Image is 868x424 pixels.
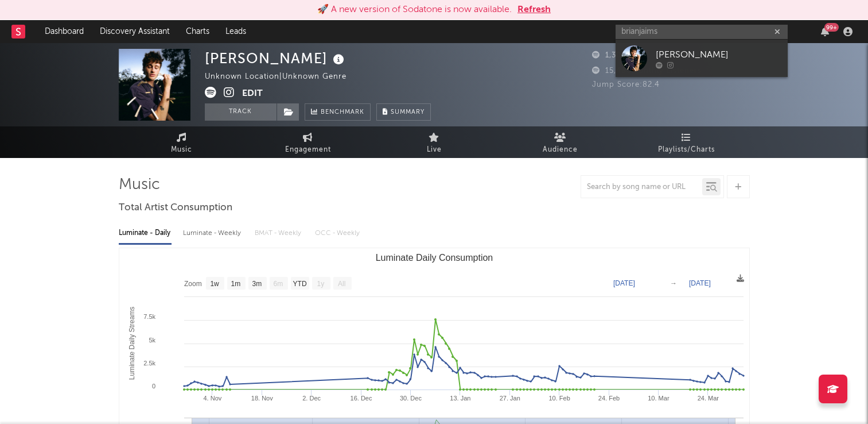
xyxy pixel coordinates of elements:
text: → [670,279,677,287]
text: Luminate Daily Consumption [375,253,493,263]
text: 7.5k [143,313,155,320]
span: Playlists/Charts [658,143,715,157]
text: 6m [273,280,283,288]
a: [PERSON_NAME] [616,40,788,77]
input: Search for artists [616,25,788,39]
a: Benchmark [305,103,371,121]
div: 99 + [824,23,839,32]
text: 4. Nov [203,395,221,402]
span: Total Artist Consumption [119,201,232,215]
span: Jump Score: 82.4 [592,81,660,88]
text: All [337,280,345,288]
span: Live [427,143,442,157]
span: 15,486 Monthly Listeners [592,67,702,75]
text: 1m [231,280,240,288]
span: Music [171,143,192,157]
span: Audience [543,143,578,157]
text: [DATE] [613,279,635,287]
text: 3m [252,280,262,288]
button: Edit [242,87,263,101]
text: 18. Nov [251,395,273,402]
input: Search by song name or URL [581,183,702,192]
span: Engagement [285,143,331,157]
text: Luminate Daily Streams [128,307,136,380]
div: [PERSON_NAME] [656,48,782,61]
span: Benchmark [321,106,364,120]
button: Refresh [517,3,551,17]
text: 30. Dec [399,395,421,402]
a: Playlists/Charts [624,126,750,158]
span: Summary [391,109,425,115]
a: Discovery Assistant [92,20,178,43]
text: 1w [210,280,219,288]
div: Luminate - Daily [119,223,172,243]
div: Luminate - Weekly [183,223,243,243]
a: Audience [497,126,624,158]
text: Zoom [184,280,202,288]
button: Summary [376,103,431,121]
text: 2. Dec [302,395,321,402]
div: 🚀 A new version of Sodatone is now available. [317,3,512,17]
a: Dashboard [37,20,92,43]
a: Music [119,126,245,158]
text: 27. Jan [499,395,520,402]
div: [PERSON_NAME] [205,49,347,68]
div: Unknown Location | Unknown Genre [205,70,360,84]
button: Track [205,103,277,121]
text: 10. Feb [548,395,570,402]
a: Live [371,126,497,158]
text: YTD [293,280,306,288]
text: 5k [149,337,155,344]
text: 13. Jan [450,395,470,402]
text: 1y [317,280,324,288]
span: 1,300 [592,52,626,59]
text: 2.5k [143,360,155,367]
text: 24. Mar [697,395,719,402]
a: Charts [178,20,217,43]
a: Leads [217,20,254,43]
text: [DATE] [689,279,711,287]
button: 99+ [821,27,829,36]
a: Engagement [245,126,371,158]
text: 16. Dec [350,395,372,402]
text: 10. Mar [648,395,670,402]
text: 24. Feb [598,395,619,402]
text: 0 [151,383,155,390]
